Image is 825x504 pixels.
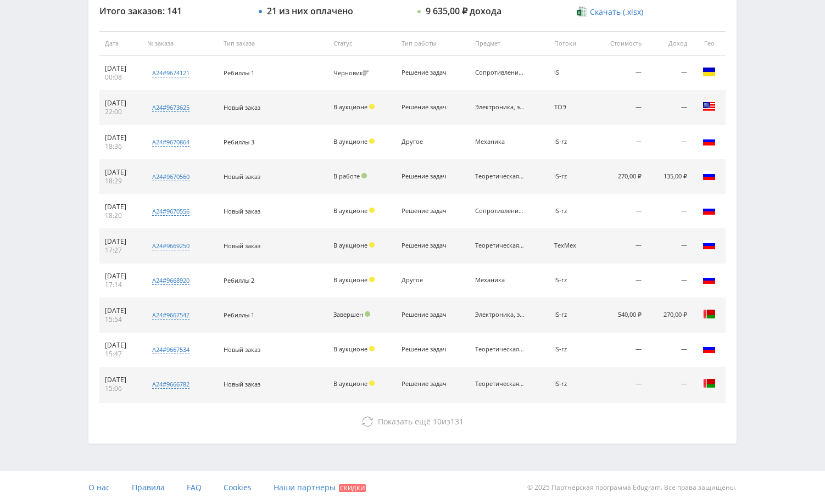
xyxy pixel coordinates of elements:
td: — [592,194,648,229]
div: a24#9667534 [152,345,189,354]
div: Другое [402,277,451,284]
span: Новый заказ [224,172,260,181]
div: 15:54 [105,315,136,324]
span: Ребиллы 2 [224,276,254,284]
div: 22:00 [105,108,136,116]
img: usa.png [703,100,716,113]
span: Новый заказ [224,207,260,215]
span: Новый заказ [224,242,260,250]
td: 270,00 ₽ [647,298,693,333]
a: Правила [132,471,165,504]
div: Теоретическая механика [475,242,525,249]
img: rus.png [703,342,716,355]
span: В аукционе [333,137,367,145]
span: В аукционе [333,379,367,388]
td: — [592,264,648,298]
div: Решение задач [402,380,451,388]
div: Другое [402,138,451,145]
span: Ребиллы 1 [224,311,254,319]
span: О нас [88,482,110,492]
div: IS-rz [554,173,587,180]
img: xlsx [577,6,586,17]
div: a24#9670864 [152,138,189,147]
td: — [592,56,648,91]
div: Решение задач [402,311,451,318]
div: ТехМех [554,242,587,249]
div: Решение задач [402,104,451,111]
div: IS-rz [554,346,587,353]
div: Электроника, электротехника, радиотехника [475,104,525,111]
span: 10 [433,416,442,427]
div: Теоретическая механика [475,380,525,388]
div: [DATE] [105,133,136,142]
span: Ребиллы 1 [224,69,254,77]
div: [DATE] [105,64,136,73]
td: — [592,367,648,402]
th: Гео [693,31,726,56]
th: Стоимость [592,31,648,56]
td: — [647,367,693,402]
div: a24#9673625 [152,103,189,112]
div: [DATE] [105,237,136,246]
th: Тип заказа [218,31,328,56]
span: Скидки [339,484,366,492]
span: Правила [132,482,165,492]
td: 270,00 ₽ [592,160,648,194]
span: из [378,416,464,427]
div: 15:06 [105,384,136,393]
div: Теоретическая механика [475,346,525,353]
td: — [647,229,693,264]
div: Механика [475,277,525,284]
span: Показать ещё [378,416,431,427]
td: — [592,333,648,367]
div: 9 635,00 ₽ дохода [426,6,501,16]
div: 18:36 [105,142,136,151]
div: 18:20 [105,211,136,220]
div: 17:14 [105,281,136,289]
a: О нас [88,471,110,504]
div: [DATE] [105,272,136,281]
td: — [592,125,648,160]
span: В аукционе [333,345,367,353]
div: Теоретическая механика [475,173,525,180]
span: Холд [369,208,375,213]
th: Предмет [470,31,549,56]
span: 131 [450,416,464,427]
div: a24#9666782 [152,380,189,389]
span: Холд [369,104,375,109]
div: IS-rz [554,208,587,215]
div: 21 из них оплачено [267,6,353,16]
img: rus.png [703,135,716,148]
td: 540,00 ₽ [592,298,648,333]
th: Потоки [549,31,592,56]
div: © 2025 Партнёрская программа Edugram. Все права защищены. [418,471,737,504]
div: a24#9668920 [152,276,189,285]
button: Показать ещё 10из131 [99,411,726,433]
td: — [647,194,693,229]
div: IS-rz [554,138,587,145]
div: 18:29 [105,177,136,186]
img: blr.png [703,377,716,390]
div: [DATE] [105,168,136,177]
div: [DATE] [105,203,136,211]
div: Решение задач [402,346,451,353]
div: [DATE] [105,376,136,384]
div: a24#9674121 [152,69,189,77]
div: Сопротивление материалов [475,69,525,76]
img: rus.png [703,273,716,286]
div: 15:47 [105,350,136,359]
span: FAQ [187,482,202,492]
div: Черновик [333,70,371,77]
a: Cookies [224,471,252,504]
div: [DATE] [105,306,136,315]
th: № заказа [142,31,218,56]
div: ТОЭ [554,104,587,111]
div: Механика [475,138,525,145]
span: Холд [369,242,375,248]
div: Решение задач [402,242,451,249]
a: Скачать (.xlsx) [577,7,643,18]
span: В работе [333,172,360,180]
div: iS [554,69,587,76]
div: Итого заказов: 141 [99,6,248,16]
div: a24#9670556 [152,207,189,216]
